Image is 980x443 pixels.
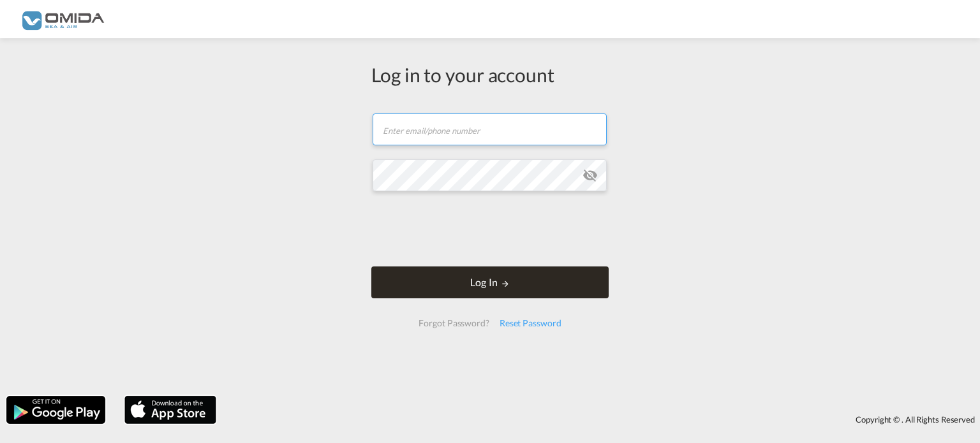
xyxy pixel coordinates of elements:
input: Enter email/phone number [373,113,607,145]
div: Log in to your account [371,61,609,88]
img: google.png [5,395,107,425]
img: 459c566038e111ed959c4fc4f0a4b274.png [19,5,105,34]
div: Copyright © . All Rights Reserved [223,409,980,430]
iframe: reCAPTCHA [393,204,587,254]
button: LOGIN [371,266,609,298]
div: Forgot Password? [413,312,494,335]
img: apple.png [123,395,218,425]
md-icon: icon-eye-off [583,168,598,183]
div: Reset Password [494,312,567,335]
